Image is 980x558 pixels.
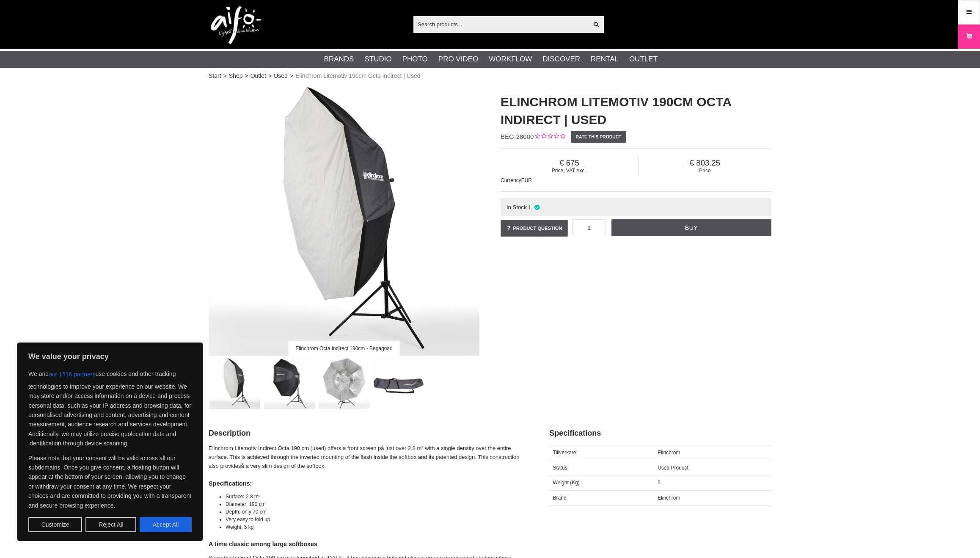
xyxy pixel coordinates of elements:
[211,6,262,44] img: logo.png
[658,465,688,471] span: Used Product
[553,480,580,486] span: Weight (Kg)
[251,72,266,80] a: Outlet
[501,177,521,183] span: Currency
[591,54,619,65] a: Rental
[209,479,528,488] h4: Specifications:
[611,219,771,236] a: Buy
[223,72,227,80] span: >
[319,358,370,409] img: Parabolliknande design
[274,72,288,80] a: Used
[658,480,661,486] span: 5
[209,444,528,470] p: Elinchrom Litemotiv Indirect Octa 190 cm (used) offers a front screen på just over 2.8 m² with a ...
[571,131,626,143] a: Rate this product
[553,495,567,501] span: Brand
[528,204,531,210] span: 1
[209,85,479,356] img: Elinchrom Octa Indirect 190cm - Begagnad
[209,72,221,80] a: Start
[245,72,248,80] span: >
[28,367,192,448] p: We and use cookies and other tracking technologies to improve your experience on our website. We ...
[542,54,580,65] a: Discover
[629,54,658,65] a: Outlet
[639,158,771,168] span: 803.25
[402,54,428,65] a: Photo
[140,517,192,532] button: Accept All
[264,358,315,409] img: Stor octaformad softbox
[226,500,528,508] li: Diameter: 190 cm
[553,465,567,471] span: Status
[226,516,528,523] li: Very easy to fold up
[28,517,82,532] button: Customize
[507,204,527,210] span: In Stock
[373,358,424,409] img: Väska medföljer
[639,168,771,174] span: Price
[289,341,400,356] div: Elinchrom Octa Indirect 190cm - Begagnad
[28,351,192,362] p: We value your privacy
[364,54,391,65] a: Studio
[295,72,420,80] span: Elinchrom Litemotiv 190cm Octa Indirect | Used
[501,158,638,168] span: 675
[501,133,534,140] span: BEG-28000
[658,495,680,501] span: Elinchrom
[501,168,638,174] span: Price, VAT excl.
[28,453,192,510] p: Please note that your consent will be valid across all our subdomains. Once you give consent, a f...
[209,540,528,548] h4: A time classic among large softboxes
[85,517,136,532] button: Reject All
[268,72,272,80] span: >
[438,54,478,65] a: Pro Video
[521,177,532,183] span: EUR
[209,428,528,439] h2: Description
[501,93,771,129] h1: Elinchrom Litemotiv 190cm Octa Indirect | Used
[501,220,568,237] a: Product question
[226,493,528,500] li: Surface: 2.8 m²
[533,204,540,210] i: In stock
[553,450,578,456] span: Tillverkare:
[49,367,96,382] button: our 1516 partners
[489,54,532,65] a: Workflow
[226,508,528,516] li: Depth: only 70 cm
[290,72,293,80] span: >
[324,54,354,65] a: Brands
[209,358,261,409] img: Elinchrom Octa Indirect 190cm - Begagnad
[658,450,680,456] span: Elinchrom
[229,72,243,80] a: Shop
[17,343,203,541] div: We value your privacy
[534,133,565,141] div: Customer rating: 0
[549,428,771,439] h2: Specifications
[226,523,528,531] li: Weight: 5 kg
[413,18,588,30] input: Search products ...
